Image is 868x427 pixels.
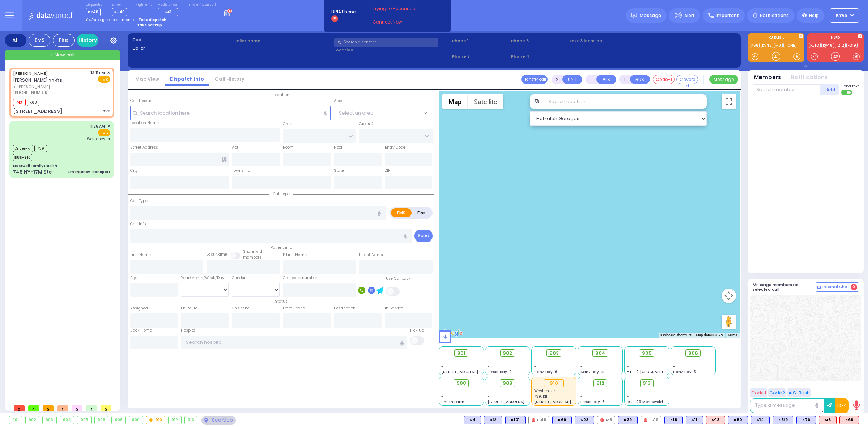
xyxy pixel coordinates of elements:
[13,108,63,115] div: [STREET_ADDRESS]
[706,416,725,424] div: ALS
[580,394,583,399] span: -
[787,388,811,397] button: ALS-Rush
[452,38,509,44] span: Phone 1
[130,120,159,126] label: Location Name
[821,43,834,48] a: ky48
[129,416,143,424] div: 909
[334,306,356,311] label: Destination
[13,99,26,106] span: M3
[642,350,652,357] span: 905
[817,286,821,289] img: comment-alt.png
[836,12,848,19] span: ky68
[50,51,75,59] span: + New call
[334,38,438,47] input: Search a contact
[464,416,481,424] div: BLS
[684,12,695,19] span: Alert
[673,358,675,364] span: -
[189,3,216,7] label: Fire units on call
[331,9,356,15] span: BRIA Phone
[165,9,171,15] span: M3
[464,416,481,424] div: K4
[653,75,675,84] button: Code-1
[503,350,512,357] span: 902
[86,17,137,22] span: You're logged in as monitor.
[411,208,431,217] label: Fire
[77,416,91,424] div: 905
[839,416,859,424] div: K68
[534,388,558,394] span: Westchester
[488,358,490,364] span: -
[26,416,39,424] div: 902
[232,168,250,174] label: Township
[809,43,821,48] a: KJFD
[207,252,227,257] label: Last Name
[13,71,48,76] a: [PERSON_NAME]
[631,13,637,18] img: message.svg
[72,405,82,411] span: 0
[819,416,837,424] div: M3
[130,106,331,120] input: Search location here
[13,154,32,161] span: BUS-910
[596,75,616,84] button: ALS
[750,43,760,48] a: K68
[809,12,819,19] span: Help
[130,221,146,227] label: Call Info
[688,350,698,357] span: 906
[441,394,443,399] span: -
[112,3,127,7] label: Lines
[595,350,605,357] span: 904
[53,34,75,47] div: Fire
[95,416,109,424] div: 906
[385,306,403,311] label: In Service
[146,416,165,424] div: 910
[112,8,127,16] span: K-48
[664,416,683,424] div: BLS
[534,358,536,364] span: -
[761,43,773,48] a: ky48
[580,369,604,375] span: Sanz Bay-4
[27,99,39,106] span: K68
[807,36,864,41] label: KJFD
[503,380,512,387] span: 909
[130,98,155,104] label: Call Location
[98,76,110,83] span: EMS
[34,145,47,152] span: K39
[130,145,158,150] label: Street Address
[181,275,229,281] div: Year/Month/Week/Day
[442,94,468,109] button: Show street map
[130,198,148,204] label: Call Type
[441,399,464,405] span: Smith Farm
[222,157,227,162] span: Other building occupants
[819,416,837,424] div: ALS
[627,394,629,399] span: -
[28,405,39,411] span: 0
[641,416,661,424] div: FD19
[552,416,572,424] div: K69
[334,145,342,150] label: Floor
[441,364,443,369] span: -
[722,289,736,303] button: Map camera controls
[89,124,105,129] span: 11:26 AM
[29,34,50,47] div: EMS
[57,405,68,411] span: 1
[505,416,526,424] div: BLS
[130,76,165,82] a: Map View
[86,3,104,7] label: Dispatcher
[841,89,853,96] label: Turn off text
[830,8,859,23] button: ky68
[751,416,770,424] div: K14
[751,416,770,424] div: BLS
[484,416,502,424] div: BLS
[112,416,125,424] div: 908
[580,388,583,394] span: -
[796,416,816,424] div: BLS
[283,121,296,127] label: Cross 1
[488,388,490,394] span: -
[201,416,235,425] div: See map
[441,388,443,394] span: -
[233,38,332,44] label: Caller name
[835,398,849,413] button: 10-4
[709,75,738,84] button: Message
[580,399,605,405] span: Forest Bay-3
[488,364,490,369] span: -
